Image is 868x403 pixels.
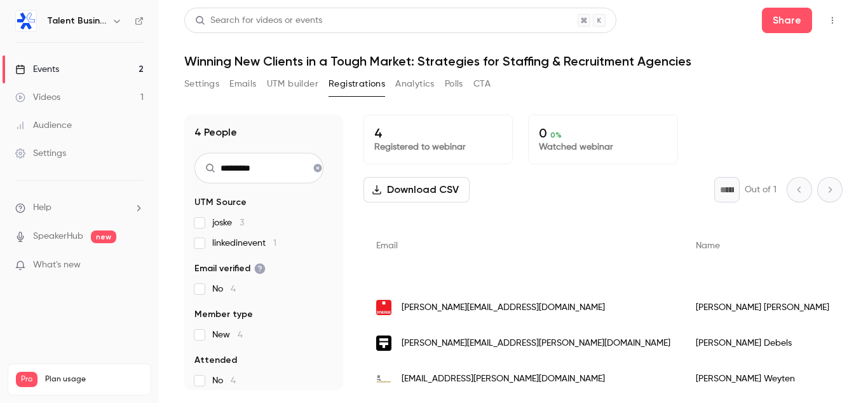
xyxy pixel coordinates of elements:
[402,372,605,386] span: [EMAIL_ADDRESS][PERSON_NAME][DOMAIN_NAME]
[195,14,322,27] div: Search for videos or events
[376,336,391,351] img: salestalents.be
[212,374,236,387] span: No
[363,177,470,202] button: Download CSV
[15,119,72,132] div: Audience
[212,283,236,295] span: No
[308,158,328,178] button: Clear search
[539,125,667,141] p: 0
[267,74,318,94] button: UTM builder
[376,371,391,386] img: usgprofessionals.be
[402,337,670,350] span: [PERSON_NAME][EMAIL_ADDRESS][PERSON_NAME][DOMAIN_NAME]
[238,330,243,339] span: 4
[745,183,776,196] p: Out of 1
[212,329,243,341] span: New
[473,74,491,94] button: CTA
[47,15,107,27] h6: Talent Business Partners
[15,147,66,160] div: Settings
[683,361,842,397] div: [PERSON_NAME] Weyten
[45,374,143,385] span: Plan usage
[194,125,237,140] h1: 4 People
[231,285,236,293] span: 4
[395,74,435,94] button: Analytics
[696,241,720,250] span: Name
[273,239,276,248] span: 1
[376,300,391,315] img: synergiejobs.be
[194,262,266,275] span: Email verified
[16,372,37,387] span: Pro
[33,230,83,243] a: SpeakerHub
[212,216,244,229] span: joske
[33,258,81,272] span: What's new
[33,201,51,215] span: Help
[128,260,144,271] iframe: Noticeable Trigger
[194,308,253,321] span: Member type
[374,125,502,141] p: 4
[15,63,59,76] div: Events
[374,141,502,153] p: Registered to webinar
[229,74,256,94] button: Emails
[231,376,236,385] span: 4
[550,131,562,139] span: 0 %
[194,354,237,367] span: Attended
[15,201,144,215] li: help-dropdown-opener
[16,11,36,31] img: Talent Business Partners
[91,230,116,243] span: new
[329,74,385,94] button: Registrations
[376,241,398,250] span: Email
[240,218,244,227] span: 3
[184,74,219,94] button: Settings
[402,301,605,315] span: [PERSON_NAME][EMAIL_ADDRESS][DOMAIN_NAME]
[762,8,812,33] button: Share
[683,290,842,325] div: [PERSON_NAME] [PERSON_NAME]
[445,74,463,94] button: Polls
[194,196,247,209] span: UTM Source
[539,141,667,153] p: Watched webinar
[683,325,842,361] div: [PERSON_NAME] Debels
[15,91,60,104] div: Videos
[184,53,843,69] h1: Winning New Clients in a Tough Market: Strategies for Staffing & Recruitment Agencies
[212,237,276,250] span: linkedinevent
